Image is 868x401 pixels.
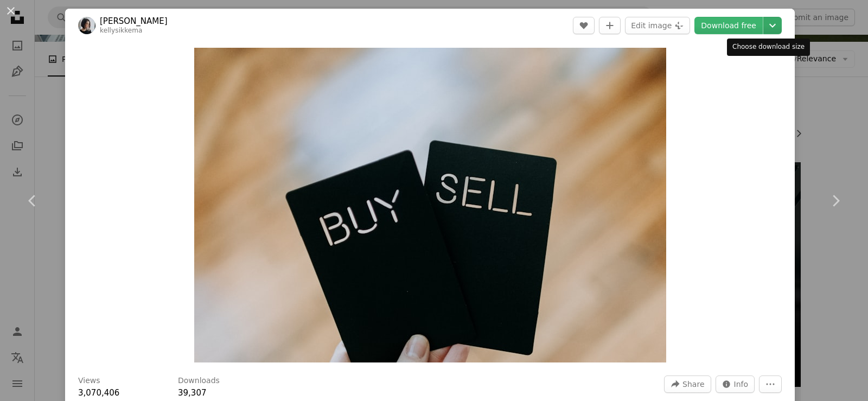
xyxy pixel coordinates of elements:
[194,48,666,362] img: a hand holding two black cards with the words buy and sell written on them
[727,39,810,56] div: Choose download size
[682,376,704,392] span: Share
[178,375,220,386] h3: Downloads
[759,375,782,393] button: More Actions
[664,375,711,393] button: Share this image
[573,17,595,34] button: Like
[194,48,666,362] button: Zoom in on this image
[625,17,690,34] button: Edit image
[78,17,95,34] img: Go to Kelly Sikkema's profile
[694,17,763,34] a: Download free
[803,149,868,253] a: Next
[763,17,782,34] button: Choose download size
[734,376,749,392] span: Info
[178,388,207,398] span: 39,307
[716,375,755,393] button: Stats about this image
[100,16,168,27] a: [PERSON_NAME]
[78,375,100,386] h3: Views
[78,388,119,398] span: 3,070,406
[100,27,143,34] a: kellysikkema
[599,17,621,34] button: Add to Collection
